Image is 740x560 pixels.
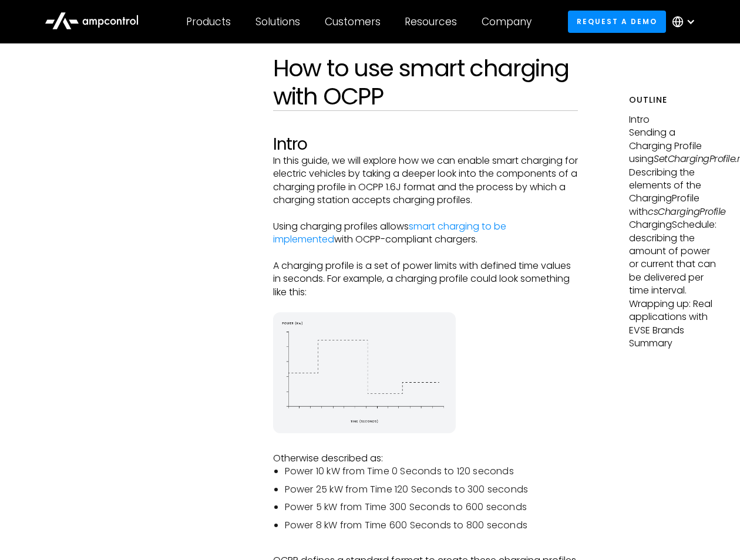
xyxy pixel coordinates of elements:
div: Solutions [255,15,300,28]
p: Intro [629,113,718,126]
li: Power 8 kW from Time 600 Seconds to 800 seconds [285,519,578,532]
a: smart charging to be implemented [273,220,506,246]
p: A charging profile is a set of power limits with defined time values in seconds. For example, a c... [273,259,578,299]
div: Customers [325,15,381,28]
p: Wrapping up: Real applications with EVSE Brands [629,298,718,337]
div: Company [482,15,532,28]
h2: Intro [273,134,578,154]
li: Power 10 kW from Time 0 Seconds to 120 seconds [285,465,578,478]
h5: Outline [629,94,718,106]
p: In this guide, we will explore how we can enable smart charging for electric vehicles by taking a... [273,154,578,207]
div: Products [186,15,231,28]
p: Summary [629,337,718,350]
p: ChargingSchedule: describing the amount of power or current that can be delivered per time interval. [629,218,718,297]
p: Otherwise described as: [273,452,578,465]
li: Power 25 kW from Time 120 Seconds to 300 seconds [285,483,578,496]
p: ‍ [273,299,578,312]
p: Sending a Charging Profile using [629,126,718,166]
p: Describing the elements of the ChargingProfile with [629,166,718,219]
img: energy diagram [273,312,456,433]
div: Resources [405,15,457,28]
p: Using charging profiles allows with OCPP-compliant chargers. [273,220,578,247]
p: ‍ [273,247,578,259]
em: csChargingProfile [648,205,726,218]
p: ‍ [273,541,578,554]
h1: How to use smart charging with OCPP [273,54,578,110]
li: Power 5 kW from Time 300 Seconds to 600 seconds [285,501,578,514]
p: ‍ [273,207,578,220]
a: Request a demo [568,11,667,32]
p: ‍ [273,439,578,452]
